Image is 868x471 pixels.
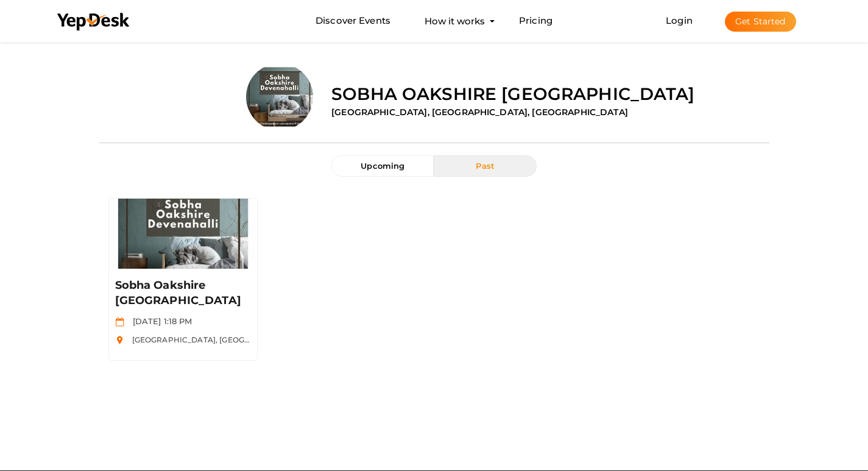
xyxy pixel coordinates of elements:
img: NEUBLCYV_small.jpeg [109,199,257,269]
button: Get Started [725,12,796,32]
span: Past [476,161,495,171]
label: [GEOGRAPHIC_DATA], [GEOGRAPHIC_DATA], [GEOGRAPHIC_DATA] [331,106,628,118]
button: How it works [421,10,489,32]
a: Pricing [519,10,552,32]
a: Login [666,15,693,26]
span: [GEOGRAPHIC_DATA], [GEOGRAPHIC_DATA], [GEOGRAPHIC_DATA], [GEOGRAPHIC_DATA] [126,335,478,344]
button: Upcoming [331,155,434,177]
img: calendar.svg [115,317,124,327]
img: K7IMJBGA_normal.jpeg [246,63,313,130]
img: location.svg [115,336,124,345]
span: Upcoming [361,161,404,171]
p: Sobha Oakshire [GEOGRAPHIC_DATA] [115,278,251,308]
button: Past [434,155,536,177]
span: [DATE] 1:18 PM [127,316,192,326]
a: Discover Events [316,10,390,32]
label: Sobha Oakshire [GEOGRAPHIC_DATA] [331,82,694,106]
